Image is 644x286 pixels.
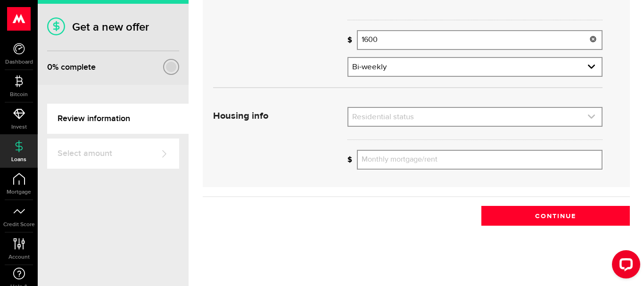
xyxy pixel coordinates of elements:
iframe: LiveChat chat widget [604,246,644,286]
strong: Housing info [213,111,268,121]
a: Review information [47,104,189,134]
span: 0 [47,62,52,72]
a: Select amount [47,139,179,169]
div: % complete [47,59,96,76]
h1: Get a new offer [47,20,179,34]
button: Continue [481,206,630,226]
a: expand select [348,108,602,126]
a: expand select [348,58,602,76]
